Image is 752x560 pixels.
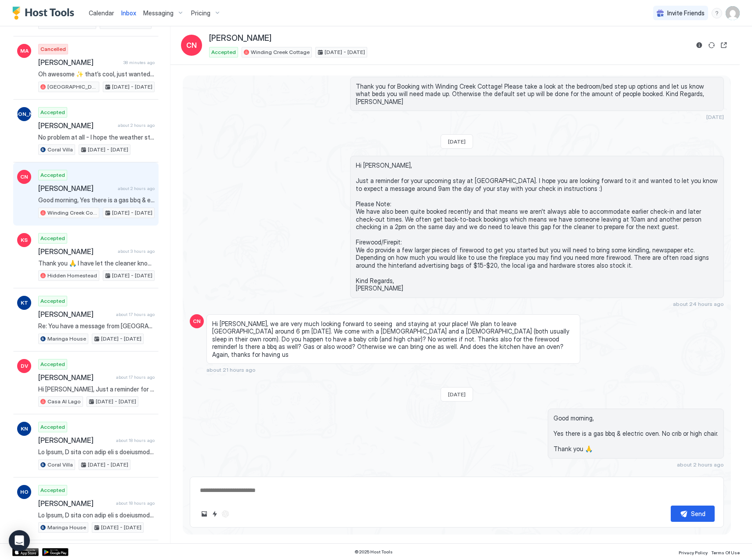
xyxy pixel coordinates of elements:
span: 38 minutes ago [123,60,155,65]
span: Thank you for Booking with Winding Creek Cottage! Please take a look at the bedroom/bed step up o... [356,83,718,106]
button: Quick reply [210,509,220,519]
span: © 2025 Host Tools [354,549,393,555]
span: [DATE] - [DATE] [96,398,136,406]
span: [DATE] [448,138,466,145]
span: Hidden Homestead [47,272,97,280]
span: Coral Villa [47,146,73,154]
span: [PERSON_NAME] [38,373,112,382]
div: Open Intercom Messenger [9,530,30,551]
span: Good morning, Yes there is a gas bbq & electric oven. No crib or high chair. Thank you 🙏 [38,196,155,204]
span: [PERSON_NAME] [38,310,112,319]
button: Sync reservation [706,40,717,50]
span: Accepted [40,486,65,494]
span: about 21 hours ago [206,366,256,373]
span: Accepted [40,360,65,368]
span: KS [21,236,28,244]
span: Oh awesome ✨ that’s cool, just wanted to check it 😊 [38,70,155,78]
span: Good morning, Yes there is a gas bbq & electric oven. No crib or high chair. Thank you 🙏 [553,414,718,453]
span: [DATE] - [DATE] [101,524,141,531]
span: [DATE] [706,114,724,120]
span: Re: You have a message from [GEOGRAPHIC_DATA] Thankyou [PERSON_NAME] Executive Assistant 04499394... [38,322,155,330]
span: [PERSON_NAME] [38,436,112,445]
span: Accepted [40,297,65,305]
span: KN [21,425,28,433]
span: Thank you 🙏 I have let the cleaner know about those issues Have a good week [38,259,155,267]
span: Cancelled [40,45,66,53]
span: CN [20,173,28,181]
span: [PERSON_NAME] [38,184,114,193]
span: Calendar [89,9,114,17]
span: Accepted [40,234,65,242]
span: about 17 hours ago [116,374,155,380]
button: Reservation information [694,40,705,50]
span: Hi [PERSON_NAME], Just a reminder for your upcoming stay at [GEOGRAPHIC_DATA]. I hope you are loo... [38,385,155,393]
span: Lo Ipsum, D sita con adip eli s doeiusmod temp! I utla etdolo ma aliqu enim ad minim ven quisnost... [38,511,155,519]
span: [DATE] - [DATE] [112,272,152,280]
span: Accepted [40,108,65,116]
span: [PERSON_NAME] [38,247,114,256]
span: Terms Of Use [711,550,740,555]
span: about 17 hours ago [116,312,155,317]
a: Terms Of Use [711,547,740,556]
a: Privacy Policy [679,547,708,556]
a: App Store [12,548,39,556]
span: [GEOGRAPHIC_DATA] [47,83,97,91]
span: about 2 hours ago [118,186,155,191]
span: Inbox [121,9,136,17]
span: DV [21,362,28,370]
span: [DATE] [448,391,466,398]
span: [PERSON_NAME] [209,33,271,43]
span: [DATE] - [DATE] [101,335,141,343]
a: Inbox [121,8,136,18]
span: Accepted [211,48,236,56]
span: CN [186,40,197,50]
button: Upload image [199,509,210,519]
a: Google Play Store [42,548,69,556]
span: Privacy Policy [679,550,708,555]
div: User profile [726,6,740,20]
span: Messaging [143,9,174,17]
span: [PERSON_NAME] [38,58,120,67]
span: KT [21,299,28,307]
span: about 3 hours ago [118,248,155,254]
span: Winding Creek Cottage [47,209,97,217]
span: Hi [PERSON_NAME], Just a reminder for your upcoming stay at [GEOGRAPHIC_DATA]. I hope you are loo... [356,162,718,292]
div: Send [691,509,705,518]
span: Hi [PERSON_NAME], we are very much looking forward to seeing and staying at your place! We plan t... [212,320,575,359]
span: Lo Ipsum, D sita con adip eli s doeiusmod temp! I utla etdolo ma aliqu enim ad minim ven quisnost... [38,448,155,456]
span: [DATE] - [DATE] [112,209,152,217]
span: HO [20,488,29,496]
span: about 24 hours ago [673,301,724,307]
span: Accepted [40,423,65,431]
span: [PERSON_NAME] [38,499,112,508]
span: [DATE] - [DATE] [88,461,128,469]
span: MA [20,47,29,55]
button: Send [671,506,715,522]
span: about 18 hours ago [116,438,155,443]
span: Maringa House [47,524,86,531]
span: [DATE] - [DATE] [88,146,128,154]
button: Open reservation [719,40,729,50]
span: about 2 hours ago [118,122,155,128]
span: [DATE] - [DATE] [325,48,365,56]
span: [PERSON_NAME] [38,121,114,130]
span: CN [193,317,201,325]
div: menu [712,8,722,18]
span: Coral Villa [47,461,73,469]
span: about 2 hours ago [677,461,724,468]
a: Host Tools Logo [12,7,78,20]
span: Invite Friends [667,9,705,17]
span: Casa Al Lago [47,398,81,406]
span: [PERSON_NAME] [3,110,46,118]
span: Winding Creek Cottage [251,48,310,56]
span: [DATE] - [DATE] [112,83,152,91]
span: Pricing [191,9,210,17]
span: Maringa House [47,335,86,343]
span: Accepted [40,171,65,179]
span: No problem at all - I hope the weather stays beautiful for you 🙏 [38,133,155,141]
span: about 18 hours ago [116,500,155,506]
a: Calendar [89,8,114,18]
